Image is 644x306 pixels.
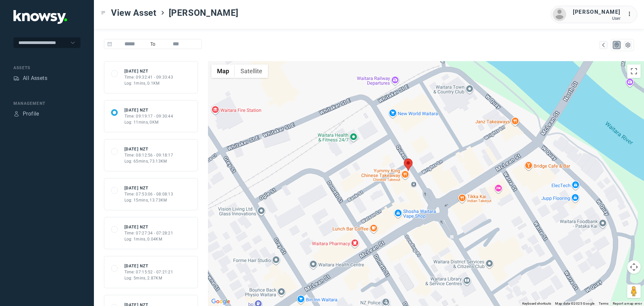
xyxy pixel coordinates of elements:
div: Log: 1mins, 0.1KM [124,80,173,86]
span: Map data ©2025 Google [555,302,594,305]
div: [PERSON_NAME] [573,8,621,16]
div: Profile [13,111,19,117]
div: Log: 5mins, 2.87KM [124,275,173,281]
img: avatar.png [553,8,566,21]
div: Time: 07:15:52 - 07:21:21 [124,269,173,275]
button: Drag Pegman onto the map to open Street View [627,285,641,298]
div: Time: 07:53:06 - 08:08:13 [124,191,173,197]
img: Google [210,297,232,306]
button: Map camera controls [627,260,641,274]
a: AssetsAll Assets [13,74,47,82]
div: User [573,16,621,21]
a: Terms (opens in new tab) [599,302,609,305]
a: Report a map error [613,302,642,305]
div: [DATE] NZT [124,107,173,113]
div: : [627,10,635,19]
button: Show satellite imagery [235,64,268,78]
div: Time: 09:32:41 - 09:33:43 [124,74,173,80]
div: [DATE] NZT [124,185,173,191]
div: Time: 08:12:56 - 09:18:17 [124,152,173,158]
button: Keyboard shortcuts [522,301,551,306]
div: Log: 11mins, 0KM [124,119,173,125]
div: Map [614,42,620,48]
div: Assets [13,75,19,81]
div: Map [600,42,606,48]
div: Profile [23,110,39,118]
div: [DATE] NZT [124,224,173,230]
a: ProfileProfile [13,110,39,118]
div: > [160,10,165,15]
div: Toggle Menu [101,10,106,15]
div: [DATE] NZT [124,263,173,269]
tspan: ... [628,11,634,16]
span: To [148,39,158,49]
a: Open this area in Google Maps (opens a new window) [210,297,232,306]
div: Log: 15mins, 13.73KM [124,197,173,203]
div: Management [13,100,80,106]
div: Log: 1mins, 0.04KM [124,236,173,242]
button: Show street map [211,64,235,78]
button: Toggle fullscreen view [627,64,641,78]
div: List [625,42,631,48]
div: All Assets [23,74,47,82]
div: Assets [13,65,80,71]
img: Application Logo [13,10,67,24]
span: [PERSON_NAME] [169,7,238,19]
span: View Asset [111,7,157,19]
div: Time: 09:19:17 - 09:30:44 [124,113,173,119]
div: Log: 65mins, 73.13KM [124,158,173,164]
div: [DATE] NZT [124,68,173,74]
div: [DATE] NZT [124,146,173,152]
div: : [627,10,635,18]
div: Time: 07:27:34 - 07:28:21 [124,230,173,236]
